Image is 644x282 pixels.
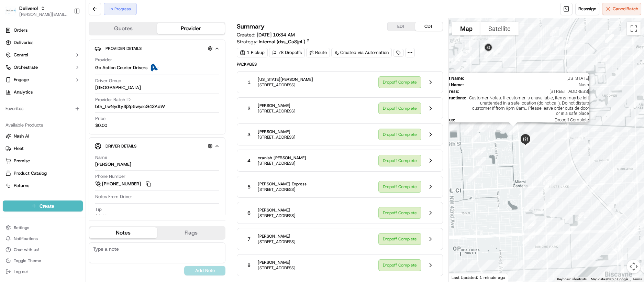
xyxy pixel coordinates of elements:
span: Settings [14,225,29,230]
div: 17 [437,58,452,73]
span: Packages [237,62,443,67]
span: Analytics [14,89,33,95]
a: Orders [3,25,83,36]
div: 31 [491,43,506,58]
span: Price [95,116,106,122]
span: [PERSON_NAME] [21,125,56,131]
span: Promise [14,158,30,164]
div: 67 [533,224,547,238]
img: 1736555255976-a54dd68f-1ca7-489b-9aae-adbdc363a1c4 [14,126,19,131]
div: 3 [469,147,483,161]
span: Log out [14,269,28,274]
span: 8 [247,262,251,269]
div: 💻 [58,154,64,160]
div: 5 [470,165,485,180]
a: Returns [5,183,80,189]
div: 📗 [7,154,12,160]
a: Internal (dss_CaSjpL) [259,38,310,45]
div: 27 [452,48,467,63]
a: Open this area in Google Maps (opens a new window) [451,273,473,282]
div: 15 [439,56,453,70]
button: Quotes [89,23,157,34]
span: Tip [95,206,102,213]
div: 8 [461,123,476,138]
div: 68 [525,218,539,232]
div: 39 [547,24,562,39]
button: Reassign [575,3,599,15]
div: Start new chat [31,66,113,73]
span: API Documentation [65,154,110,161]
div: We're available if you need us! [31,73,95,78]
div: 72 [543,196,557,211]
div: 32 [498,34,513,48]
div: 1 [506,123,520,138]
a: Promise [5,158,80,164]
button: Show street map [452,22,480,35]
span: [US_STATE][PERSON_NAME] [258,77,313,82]
span: Reassign [578,6,596,12]
img: Chris Sexton [7,100,18,111]
a: Product Catalog [5,170,80,176]
span: Go Action Courier Drivers [95,65,147,71]
span: Fleet [14,145,24,152]
button: Keyboard shortcuts [557,277,587,282]
span: [STREET_ADDRESS] [258,134,296,140]
span: [GEOGRAPHIC_DATA] [95,85,141,91]
div: 77 [606,134,620,148]
div: 4 [474,154,489,169]
div: Created via Automation [331,48,392,57]
span: Returns [14,183,29,189]
span: 2 [247,105,251,112]
button: Log out [3,267,83,276]
button: Driver Details [95,140,220,152]
input: Got a question? Start typing here... [18,44,124,52]
span: Driver Details [106,143,136,149]
span: Nash [467,82,589,87]
button: Settings [3,223,83,232]
span: [DATE] 10:34 AM [257,32,295,38]
span: 1 [247,79,251,86]
span: [STREET_ADDRESS] [258,265,296,271]
a: 💻API Documentation [55,151,113,163]
button: Product Catalog [3,168,83,179]
img: Nash [7,7,21,21]
div: 30 [477,41,491,55]
div: 26 [445,21,459,36]
div: 58 [598,52,612,67]
span: Deliveries [14,40,33,46]
button: CancelBatch [602,3,641,15]
div: Strategy: [237,38,310,45]
span: [STREET_ADDRESS] [258,82,313,88]
div: 2 [475,144,489,159]
button: Toggle Theme [3,256,83,265]
button: Engage [3,74,83,85]
span: Notes From Driver [95,194,132,200]
div: 55 [602,31,617,45]
span: Deliverol [19,5,38,12]
button: Create [3,200,83,211]
button: [PERSON_NAME][EMAIL_ADDRESS][PERSON_NAME][DOMAIN_NAME] [19,12,68,17]
span: Control [14,52,28,58]
span: [PERSON_NAME] [258,207,296,213]
img: Google [451,273,473,282]
img: 1736555255976-a54dd68f-1ca7-489b-9aae-adbdc363a1c4 [7,66,19,78]
span: [PERSON_NAME] [258,103,296,108]
span: cranish [PERSON_NAME] [258,155,306,161]
div: 74 [575,180,590,194]
button: DeliverolDeliverol[PERSON_NAME][EMAIL_ADDRESS][PERSON_NAME][DOMAIN_NAME] [3,3,71,19]
a: 📗Knowledge Base [4,151,55,163]
img: ActionCourier.png [150,64,158,72]
div: 20 [437,58,452,73]
a: Route [306,48,330,57]
p: Welcome 👋 [7,28,125,39]
span: • [57,107,59,112]
button: Returns [3,180,83,191]
button: Promise [3,155,83,166]
button: EDT [388,22,415,31]
span: Status : [441,117,455,122]
div: $0.00 [95,213,107,219]
div: 36 [523,21,537,36]
span: Phone Number [95,173,125,180]
div: 38 [551,34,565,49]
